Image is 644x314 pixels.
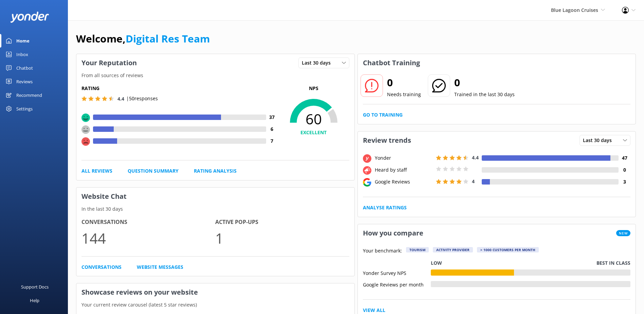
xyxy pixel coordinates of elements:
[30,294,39,307] div: Help
[266,114,278,121] h4: 37
[406,247,429,252] div: Tourism
[363,307,385,314] a: View All
[472,154,479,161] span: 4.4
[194,167,237,175] a: Rating Analysis
[477,247,539,252] div: > 1000 customers per month
[551,7,598,13] span: Blue Lagoon Cruises
[373,178,434,186] div: Google Reviews
[16,48,28,61] div: Inbox
[302,59,335,67] span: Last 30 days
[454,91,515,98] p: Trained in the last 30 days
[363,111,403,119] a: Go to Training
[373,154,434,162] div: Yonder
[619,154,630,162] h4: 47
[76,188,354,205] h3: Website Chat
[266,125,278,133] h4: 6
[137,263,183,271] a: Website Messages
[278,110,349,127] span: 60
[117,95,124,102] span: 4.4
[433,247,473,252] div: Activity Provider
[363,204,407,211] a: Analyse Ratings
[128,167,179,175] a: Question Summary
[16,88,42,102] div: Recommend
[387,91,421,98] p: Needs training
[16,34,30,48] div: Home
[81,227,215,249] p: 144
[81,218,215,227] h4: Conversations
[472,178,475,185] span: 4
[16,75,33,88] div: Reviews
[76,72,354,79] p: From all sources of reviews
[76,283,354,301] h3: Showcase reviews on your website
[363,247,402,255] p: Your benchmark:
[431,259,442,267] p: Low
[619,166,630,174] h4: 0
[387,74,421,91] h2: 0
[16,102,33,116] div: Settings
[76,301,354,309] p: Your current review carousel (latest 5 star reviews)
[278,85,349,92] p: NPS
[358,54,425,72] h3: Chatbot Training
[363,281,431,287] div: Google Reviews per month
[21,280,49,294] div: Support Docs
[16,61,33,75] div: Chatbot
[454,74,515,91] h2: 0
[76,54,142,72] h3: Your Reputation
[126,32,210,46] a: Digital Res Team
[358,224,428,242] h3: How you compare
[363,269,431,276] div: Yonder Survey NPS
[215,218,349,227] h4: Active Pop-ups
[596,259,630,267] p: Best in class
[616,230,630,236] span: New
[81,85,278,92] h5: Rating
[373,166,434,174] div: Heard by staff
[278,129,349,136] h4: EXCELLENT
[81,263,122,271] a: Conversations
[126,95,158,102] p: | 50 responses
[215,227,349,249] p: 1
[358,132,416,149] h3: Review trends
[619,178,630,186] h4: 3
[76,31,210,47] h1: Welcome,
[76,205,354,213] p: In the last 30 days
[266,137,278,145] h4: 7
[81,167,112,175] a: All Reviews
[583,137,616,144] span: Last 30 days
[10,12,49,23] img: yonder-white-logo.png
